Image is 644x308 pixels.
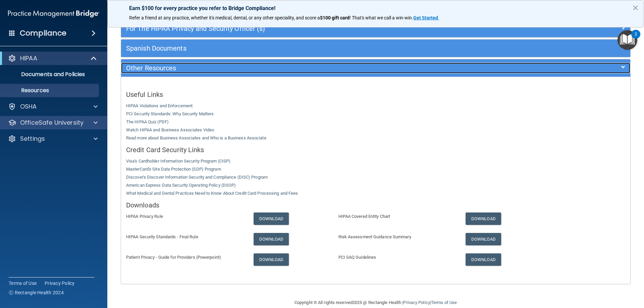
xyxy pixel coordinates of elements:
a: Terms of Use [431,300,457,305]
a: Visa's Cardholder Information Security Program (CISP) [126,159,230,164]
a: What Medical and Dental Practices Need to Know About Credit Card Processing and Fees [126,191,298,196]
button: Close [632,2,639,13]
a: American Express Data Security Operating Policy (DSOP) [126,183,236,188]
a: Download [466,253,501,266]
a: OSHA [8,103,98,111]
span: Ⓒ Rectangle Health 2024 [9,289,64,296]
p: Risk Assessment Guidance Summary [338,233,456,241]
h5: Credit Card Security Links [126,146,625,153]
a: Settings [8,135,98,143]
a: OfficeSafe University [8,119,98,127]
p: HIPAA Security Standards - Final Rule [126,233,244,241]
a: Download [466,212,501,225]
p: OfficeSafe University [20,119,84,127]
h5: Other Resources [126,64,498,72]
a: HIPAA Violations and Enforcement [126,103,193,108]
h4: Compliance [20,28,66,38]
strong: $100 gift card [320,15,350,20]
a: Get Started [413,15,439,20]
img: PMB logo [8,7,99,20]
a: Other Resources [126,63,625,73]
span: Refer a friend at any practice, whether it's medical, dental, or any other speciality, and score a [129,15,320,20]
p: Settings [20,135,45,143]
a: HIPAA [8,54,97,62]
p: Documents and Policies [4,71,96,78]
p: Resources [4,87,96,94]
p: HIPAA Privacy Rule [126,212,244,221]
h5: Downloads [126,201,625,209]
a: Download [466,233,501,245]
span: ! That's what we call a win-win. [350,15,413,20]
p: HIPAA [20,54,37,62]
a: Privacy Policy [45,280,75,287]
h5: For The HIPAA Privacy and Security Officer (s) [126,25,498,32]
strong: Get Started [413,15,438,20]
a: The HIPAA Quiz (PDF) [126,119,169,124]
p: HIPAA Covered Entity Chart [338,212,456,221]
a: Download [254,253,289,266]
a: Privacy Policy [403,300,430,305]
div: 2 [635,34,637,43]
a: Watch HIPAA and Business Associates Video [126,127,214,132]
p: Earn $100 for every practice you refer to Bridge Compliance! [129,5,622,11]
a: Spanish Documents [126,43,625,54]
p: PCI SAQ Guidelines [338,253,456,261]
p: Patient Privacy - Guide for Providers (Powerpoint) [126,253,244,261]
a: For The HIPAA Privacy and Security Officer (s) [126,23,625,34]
a: Discover's Discover Information Security and Compliance (DISC) Program [126,175,268,180]
a: Download [254,212,289,225]
p: OSHA [20,103,37,111]
button: Open Resource Center, 2 new notifications [618,30,637,50]
a: Terms of Use [9,280,37,287]
a: Read more about Business Associates and Who is a Business Associate [126,135,266,140]
a: Download [254,233,289,245]
h5: Spanish Documents [126,45,498,52]
a: MasterCard's Site Data Protection (SDP) Program [126,167,221,172]
a: PCI Security Standards: Why Security Matters [126,111,214,116]
h5: Useful Links [126,91,625,98]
